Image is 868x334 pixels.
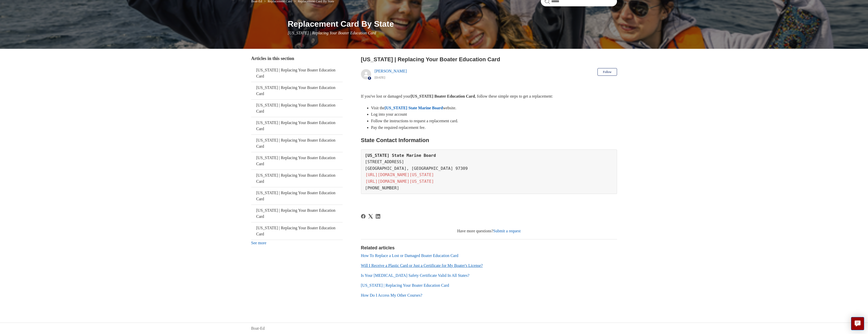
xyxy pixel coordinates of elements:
li: Visit the website. [371,105,617,111]
a: [US_STATE] | Replacing Your Boater Education Card [251,205,343,222]
a: How Do I Access My Other Courses? [361,293,422,297]
button: Follow Article [597,68,617,76]
a: See more [251,241,266,245]
a: Facebook [361,214,366,219]
a: [US_STATE] | Replacing Your Boater Education Card [251,65,343,82]
a: LinkedIn [376,214,380,219]
a: [URL][DOMAIN_NAME][US_STATE] [365,172,435,178]
a: [PERSON_NAME] [375,69,407,73]
a: [URL][DOMAIN_NAME][US_STATE] [365,178,435,184]
a: [US_STATE] | Replacing Your Boater Education Card [251,82,343,99]
p: If you've lost or damaged your , follow these simple steps to get a replacement: [361,93,617,100]
button: Live chat [851,317,864,330]
a: Boat-Ed [251,325,265,331]
a: [US_STATE] State Marine Board [385,106,443,110]
a: [US_STATE] | Replacing Your Boater Education Card [251,222,343,240]
h2: Related articles [361,245,617,251]
a: X Corp [368,214,373,219]
span: [US_STATE] | Replacing Your Boater Education Card [288,31,376,35]
a: Is Your [MEDICAL_DATA] Safety Certificate Valid In All States? [361,273,469,278]
time: 05/22/2024, 08:59 [375,75,385,79]
div: Have more questions? [361,228,617,234]
h1: Replacement Card By State [288,18,617,30]
a: [US_STATE] | Replacing Your Boater Education Card [361,283,449,287]
a: [US_STATE] | Replacing Your Boater Education Card [251,117,343,134]
li: Log into your account [371,111,617,118]
a: [US_STATE] | Replacing Your Boater Education Card [251,135,343,152]
a: [US_STATE] | Replacing Your Boater Education Card [251,100,343,117]
a: Submit a request [493,229,521,233]
a: [US_STATE] | Replacing Your Boater Education Card [251,187,343,205]
strong: [US_STATE] Boater Education Card [411,94,475,98]
li: Pay the required replacement fee. [371,124,617,131]
a: [US_STATE] | Replacing Your Boater Education Card [251,170,343,187]
svg: Share this page on LinkedIn [376,214,380,219]
h2: Oregon | Replacing Your Boater Education Card [361,55,617,64]
a: Will I Receive a Plastic Card or Just a Certificate for My Boater's License? [361,263,483,268]
h2: State Contact Information [361,136,617,145]
svg: Share this page on Facebook [361,214,366,219]
li: Follow the instructions to request a replacement card. [371,118,617,124]
a: How To Replace a Lost or Damaged Boater Education Card [361,253,459,258]
span: Articles in this section [251,56,294,61]
a: [US_STATE] | Replacing Your Boater Education Card [251,152,343,170]
svg: Share this page on X Corp [368,214,373,219]
pre: [STREET_ADDRESS] [GEOGRAPHIC_DATA], [GEOGRAPHIC_DATA] 97309 [PHONE_NUMBER] [361,149,617,194]
strong: [US_STATE] State Marine Board [365,153,436,158]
